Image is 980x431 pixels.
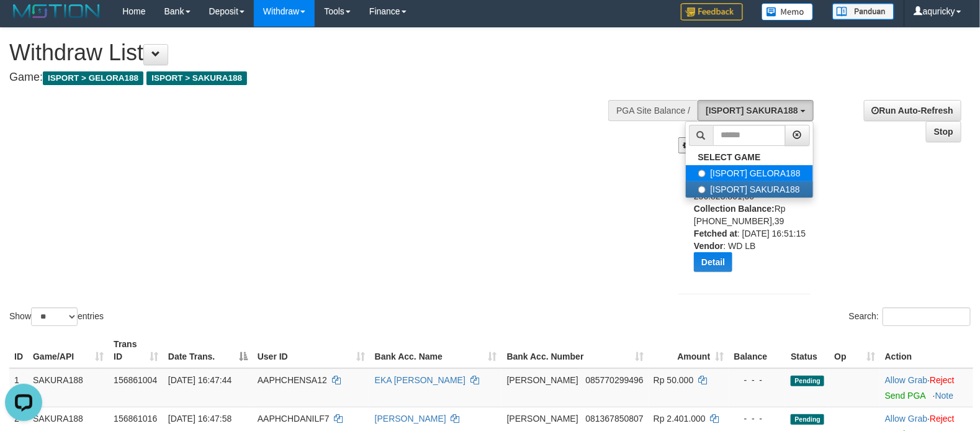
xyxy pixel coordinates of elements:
a: Reject [930,375,955,385]
span: Pending [791,414,824,425]
span: Copy 081367850807 to clipboard [585,414,643,424]
th: Game/API: activate to sort column ascending [28,333,109,368]
span: AAPHCHENSA12 [258,375,327,385]
th: ID [9,333,28,368]
th: Date Trans.: activate to sort column descending [163,333,253,368]
b: Fetched at [694,229,737,238]
h4: Game: [9,71,641,84]
a: [PERSON_NAME] [375,414,446,424]
a: EKA [PERSON_NAME] [375,375,465,385]
span: [DATE] 16:47:58 [168,414,232,424]
label: [ISPORT] SAKURA188 [686,181,813,197]
button: Detail [694,252,732,272]
span: ISPORT > GELORA188 [43,71,143,85]
span: Rp 2.401.000 [654,414,706,424]
span: · [885,414,930,424]
th: Bank Acc. Name: activate to sort column ascending [370,333,502,368]
a: SELECT GAME [686,149,813,165]
h1: Withdraw List [9,40,641,65]
th: Status [786,333,829,368]
a: Stop [926,121,961,142]
a: Run Auto-Refresh [864,100,961,121]
input: [ISPORT] SAKURA188 [698,186,706,194]
div: Rp 595.797.702,00 Rp 1.112.319.194,00 Rp 256.823.861,00 Rp [PHONE_NUMBER],39 : [DATE] 16:51:15 : ... [694,128,820,281]
td: · [880,368,973,407]
button: Open LiveChat chat widget [5,5,42,42]
th: Op: activate to sort column ascending [829,333,880,368]
span: · [885,375,930,385]
label: [ISPORT] GELORA188 [686,165,813,181]
th: Bank Acc. Number: activate to sort column ascending [502,333,649,368]
span: [PERSON_NAME] [507,375,578,385]
td: SAKURA188 [28,368,109,407]
select: Showentries [31,307,78,326]
a: Allow Grab [885,375,927,385]
td: 1 [9,368,28,407]
span: 156861004 [114,375,157,385]
b: Collection Balance: [694,204,775,214]
button: [ISPORT] SAKURA188 [698,100,813,121]
input: [ISPORT] GELORA188 [698,170,706,178]
span: 156861016 [114,414,157,424]
span: Pending [791,376,824,386]
span: [PERSON_NAME] [507,414,578,424]
img: MOTION_logo.png [9,2,104,20]
label: Search: [849,307,971,326]
a: Allow Grab [885,414,927,424]
label: Show entries [9,307,104,326]
th: User ID: activate to sort column ascending [253,333,370,368]
img: Feedback.jpg [681,3,743,20]
a: Send PGA [885,391,925,401]
span: AAPHCHDANILF7 [258,414,330,424]
span: Rp 50.000 [654,375,694,385]
div: - - - [734,374,781,386]
span: [DATE] 16:47:44 [168,375,232,385]
th: Balance [729,333,786,368]
b: Vendor [694,241,723,251]
th: Action [880,333,973,368]
b: SELECT GAME [698,152,761,162]
a: Reject [930,414,955,424]
a: Note [935,391,954,401]
th: Amount: activate to sort column ascending [649,333,729,368]
input: Search: [883,307,971,326]
span: ISPORT > SAKURA188 [146,71,247,85]
span: [ISPORT] SAKURA188 [706,106,798,116]
span: Copy 085770299496 to clipboard [585,375,643,385]
div: PGA Site Balance / [608,100,698,121]
div: - - - [734,412,781,425]
img: Button%20Memo.svg [762,3,814,20]
img: panduan.png [832,3,894,20]
th: Trans ID: activate to sort column ascending [109,333,163,368]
